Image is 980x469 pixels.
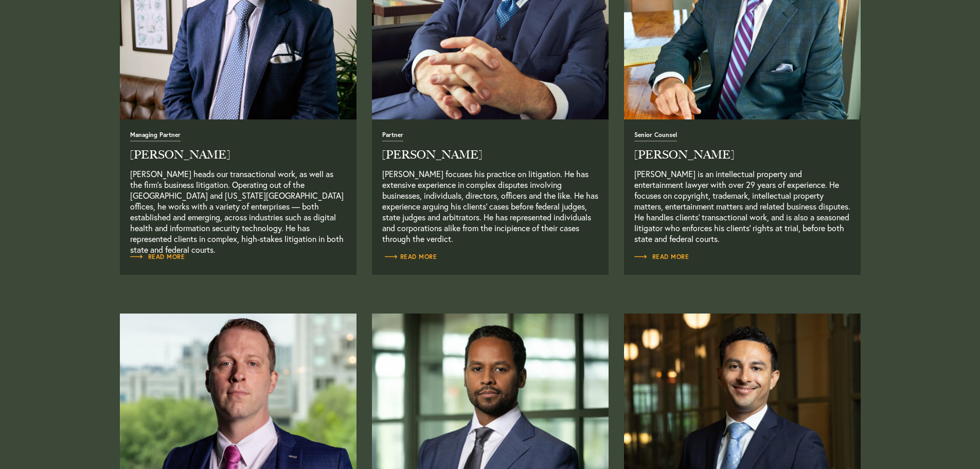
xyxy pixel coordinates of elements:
[634,149,850,161] h2: [PERSON_NAME]
[130,168,346,244] p: [PERSON_NAME] heads our transactional work, as well as the firm’s business litigation. Operating ...
[634,252,689,262] a: Read Full Bio
[130,254,185,260] span: Read More
[130,130,346,244] a: Read Full Bio
[382,149,598,161] h2: [PERSON_NAME]
[634,168,850,244] p: [PERSON_NAME] is an intellectual property and entertainment lawyer with over 29 years of experien...
[634,130,850,244] a: Read Full Bio
[382,130,598,244] a: Read Full Bio
[634,132,677,142] span: Senior Counsel
[634,254,689,260] span: Read More
[382,168,598,244] p: [PERSON_NAME] focuses his practice on litigation. He has extensive experience in complex disputes...
[382,254,437,260] span: Read More
[130,132,181,142] span: Managing Partner
[382,132,403,142] span: Partner
[382,252,437,262] a: Read Full Bio
[130,149,346,161] h2: [PERSON_NAME]
[130,252,185,262] a: Read Full Bio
